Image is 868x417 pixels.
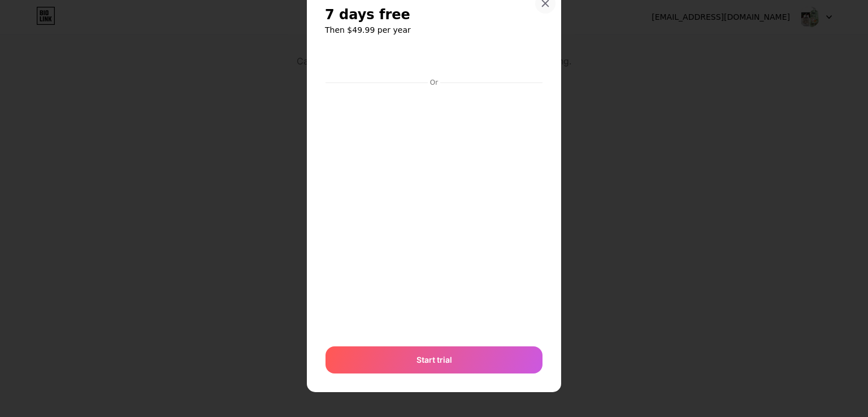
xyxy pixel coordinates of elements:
iframe: Secure payment button frame [325,47,542,75]
span: Start trial [416,354,452,366]
span: 7 days free [325,6,410,24]
iframe: Secure payment input frame [323,88,545,335]
h6: Then $49.99 per year [325,24,543,36]
div: Or [428,78,440,87]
